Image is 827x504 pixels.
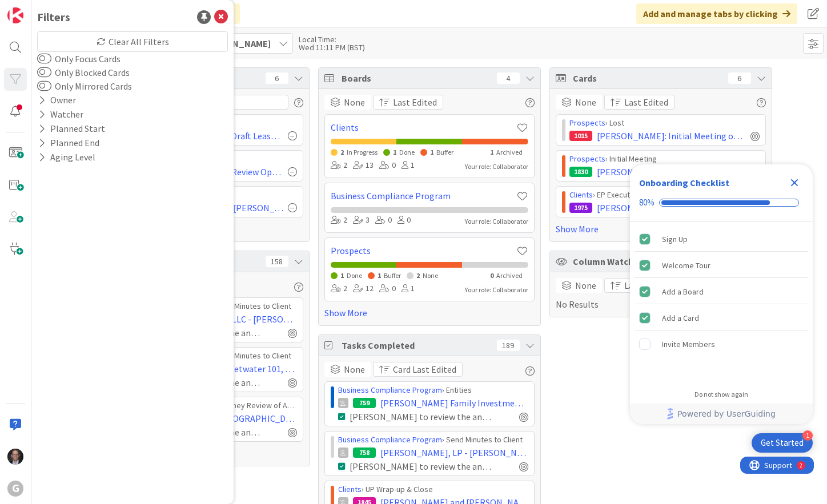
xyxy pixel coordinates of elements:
a: Prospects [569,118,605,128]
div: Close Checklist [785,174,804,192]
div: 80% [639,197,655,208]
img: JT [7,449,23,465]
div: Get Started [761,437,804,449]
div: Add a Card [662,311,699,325]
span: Buffer [436,148,453,156]
span: 1 [490,148,493,156]
div: Checklist progress: 80% [639,197,804,208]
div: Add a Board is complete. [635,279,808,304]
a: Powered by UserGuiding [636,404,807,424]
div: 2 [331,283,347,295]
div: › Send Minutes to Client [338,434,528,446]
div: 189 [497,340,520,351]
button: Only Mirrored Cards [37,80,51,92]
div: 6 [266,72,288,84]
div: 158 [266,256,288,267]
div: No Results [556,278,766,311]
span: 1 [393,148,396,156]
span: Done [399,148,415,156]
span: Card Last Edited [393,362,456,376]
div: › EP Execution / Signing [569,189,760,201]
div: Your role: Collaborator [465,162,528,172]
a: Show More [324,306,535,320]
span: Last Edited [624,95,668,109]
div: Your role: Collaborator [465,216,528,227]
span: [PERSON_NAME] and [PERSON_NAME]: Initial Meeting on 5/9 with [PERSON_NAME] [597,165,746,179]
div: 2 [331,214,347,227]
button: Last Edited [604,278,675,293]
div: Checklist items [630,222,813,382]
span: Archived [496,148,523,156]
div: 6 [728,72,751,84]
div: 0 [379,159,396,172]
span: 1 [378,271,381,280]
span: None [575,95,596,109]
a: Business Compliance Program [338,385,442,395]
img: Visit kanbanzone.com [7,7,23,23]
span: Buffer [384,271,401,280]
span: In Progress [347,148,378,156]
div: Clear All Filters [37,31,228,52]
div: Local Time: [299,35,365,43]
button: Only Blocked Cards [37,67,51,78]
div: › Initial Meeting [569,153,760,165]
a: Clients [331,120,516,134]
span: Boards [342,71,491,85]
button: Last Edited [373,95,443,110]
span: 1 [340,271,344,280]
span: None [344,362,365,376]
span: None [423,271,438,280]
button: Only Focus Cards [37,53,51,64]
span: [PERSON_NAME]: Initial Meeting on TBD with [PERSON_NAME] [597,129,746,143]
div: Add a Card is complete. [635,305,808,330]
span: Tasks Completed [342,338,491,352]
div: 1 [402,283,415,295]
span: 2 [416,271,420,280]
div: 1015 [569,131,592,141]
div: 1 [802,430,813,441]
span: None [575,279,596,292]
span: Cards [573,71,722,85]
div: Welcome Tour [662,259,710,272]
label: Only Focus Cards [37,52,121,66]
span: Column Watching [573,255,722,268]
div: Filters [37,9,70,26]
div: Onboarding Checklist [639,176,729,189]
div: 12 [353,283,374,295]
div: Invite Members is incomplete. [635,332,808,357]
div: › Lost [569,117,760,129]
div: Wed 11:11 PM (BST) [299,43,365,51]
span: 0 [490,271,493,280]
label: Only Mirrored Cards [37,79,132,93]
div: Checklist Container [630,164,813,424]
div: Planned End [37,136,101,150]
div: Add a Board [662,285,704,299]
div: Sign Up is complete. [635,227,808,252]
div: 0 [398,214,411,227]
span: None [344,95,365,109]
span: Support [24,2,52,15]
a: Clients [569,189,593,200]
button: Card Last Edited [373,362,463,377]
span: [PERSON_NAME] Family Investments LLC. - [PERSON_NAME] [380,396,528,410]
div: Planned Start [37,122,106,136]
span: Last Edited [624,279,668,292]
div: 758 [353,447,376,458]
div: 13 [353,159,374,172]
span: [PERSON_NAME]; Initial with [PERSON_NAME] on 6/10; Design Meeting 6/10; Draft Review: 6/23; Signi... [597,201,746,215]
div: › UP Wrap-up & Close [338,483,528,495]
span: Last Edited [393,95,437,109]
div: › Entities [338,384,528,396]
div: Invite Members [662,337,715,351]
label: Only Blocked Cards [37,66,130,79]
div: Your role: Collaborator [465,285,528,295]
div: [PERSON_NAME] to review the annual minutes [350,410,494,424]
div: 1975 [569,203,592,213]
span: 1 [430,148,433,156]
span: 2 [340,148,344,156]
div: Sign Up [662,232,688,246]
div: 3 [353,214,370,227]
div: Add and manage tabs by clicking [636,3,797,24]
div: 759 [353,398,376,408]
div: 1830 [569,167,592,177]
